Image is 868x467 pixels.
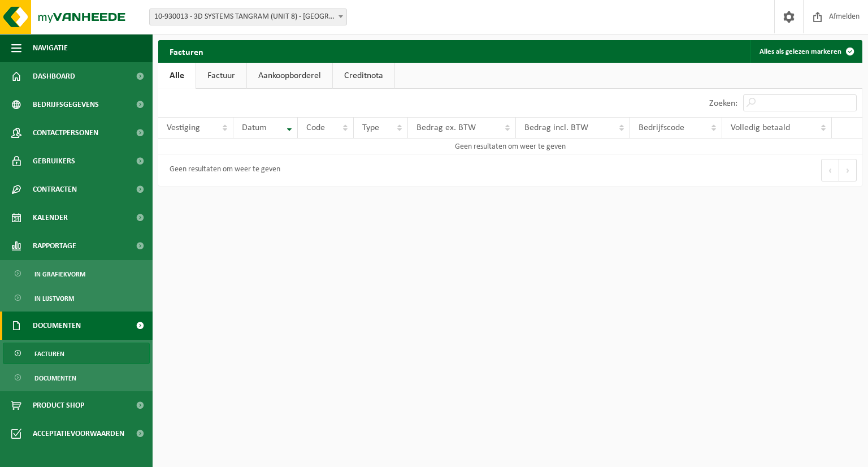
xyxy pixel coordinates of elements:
span: Documenten [33,312,81,340]
button: Previous [821,159,839,181]
span: Code [306,123,325,132]
span: Bedrijfsgegevens [33,90,99,119]
span: Facturen [34,343,64,365]
span: Navigatie [33,34,68,62]
button: Next [839,159,857,181]
a: Facturen [3,343,150,364]
h2: Facturen [158,40,215,62]
button: Alles als gelezen markeren [750,40,861,63]
span: 10-930013 - 3D SYSTEMS TANGRAM (UNIT 8) - HEVERLEE [150,9,346,25]
span: Bedrag ex. BTW [416,123,476,132]
span: In grafiekvorm [34,263,85,285]
span: Volledig betaald [731,123,790,132]
span: Datum [242,123,267,132]
span: Contactpersonen [33,119,98,147]
span: Gebruikers [33,147,75,175]
span: Type [362,123,379,132]
a: Factuur [196,63,246,89]
span: Documenten [34,367,76,389]
a: Alle [158,63,196,89]
span: Kalender [33,204,68,232]
td: Geen resultaten om weer te geven [158,139,862,154]
a: Aankoopborderel [247,63,332,89]
div: Geen resultaten om weer te geven [164,160,280,180]
a: Documenten [3,367,150,388]
span: Rapportage [33,232,76,260]
a: In grafiekvorm [3,263,150,284]
label: Zoeken: [709,99,737,108]
span: Contracten [33,175,77,204]
span: Dashboard [33,62,75,90]
span: Acceptatievoorwaarden [33,420,124,448]
span: Bedrag incl. BTW [524,123,588,132]
span: Product Shop [33,391,84,420]
span: 10-930013 - 3D SYSTEMS TANGRAM (UNIT 8) - HEVERLEE [149,8,347,25]
a: In lijstvorm [3,287,150,309]
span: Vestiging [167,123,200,132]
span: In lijstvorm [34,288,74,309]
span: Bedrijfscode [639,123,684,132]
a: Creditnota [333,63,394,89]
